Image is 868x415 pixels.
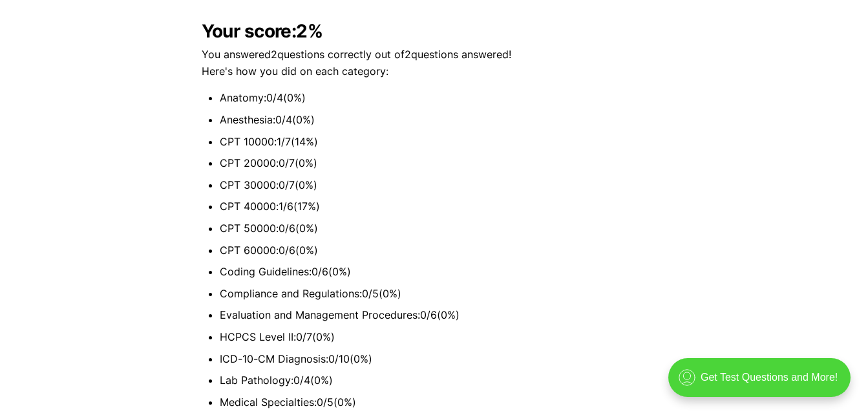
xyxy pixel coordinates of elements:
[220,134,667,151] li: CPT 10000 : 1 / 7 ( 14 %)
[202,47,667,63] p: You answered 2 questions correctly out of 2 questions answered!
[220,220,667,237] li: CPT 50000 : 0 / 6 ( 0 %)
[202,63,667,80] p: Here's how you did on each category:
[220,198,667,215] li: CPT 40000 : 1 / 6 ( 17 %)
[220,394,667,411] li: Medical Specialties : 0 / 5 ( 0 %)
[220,329,667,346] li: HCPCS Level II : 0 / 7 ( 0 %)
[220,177,667,194] li: CPT 30000 : 0 / 7 ( 0 %)
[220,307,667,324] li: Evaluation and Management Procedures : 0 / 6 ( 0 %)
[220,372,667,389] li: Lab Pathology : 0 / 4 ( 0 %)
[296,20,323,42] b: 2 %
[220,90,667,107] li: Anatomy : 0 / 4 ( 0 %)
[220,112,667,129] li: Anesthesia : 0 / 4 ( 0 %)
[220,286,667,303] li: Compliance and Regulations : 0 / 5 ( 0 %)
[220,242,667,259] li: CPT 60000 : 0 / 6 ( 0 %)
[220,351,667,368] li: ICD-10-CM Diagnosis : 0 / 10 ( 0 %)
[657,352,868,415] iframe: portal-trigger
[202,21,667,41] h2: Your score:
[220,264,667,281] li: Coding Guidelines : 0 / 6 ( 0 %)
[220,155,667,172] li: CPT 20000 : 0 / 7 ( 0 %)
